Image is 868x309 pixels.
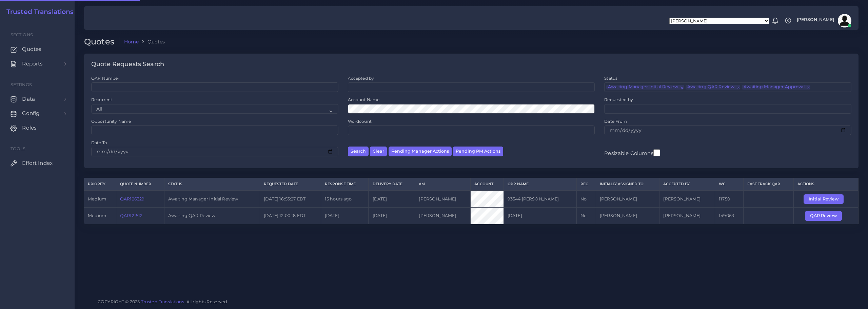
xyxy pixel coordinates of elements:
[22,60,43,67] span: Reports
[2,8,74,16] a: Trusted Translations
[22,95,35,103] span: Data
[348,75,374,81] label: Accepted by
[576,178,596,191] th: REC
[124,38,139,45] a: Home
[793,178,858,191] th: Actions
[348,147,369,156] button: Search
[604,97,633,102] label: Requested by
[91,75,119,81] label: QAR Number
[715,178,744,191] th: WC
[370,147,387,156] button: Clear
[596,208,659,224] td: [PERSON_NAME]
[116,178,164,191] th: Quote Number
[369,178,415,191] th: Delivery Date
[260,191,321,208] td: [DATE] 16:53:27 EDT
[260,178,321,191] th: Requested Date
[91,118,131,124] label: Opportunity Name
[164,208,260,224] td: Awaiting QAR Review
[11,32,33,37] span: Sections
[98,298,228,305] span: COPYRIGHT © 2025
[471,178,504,191] th: Account
[11,82,32,87] span: Settings
[415,208,471,224] td: [PERSON_NAME]
[369,191,415,208] td: [DATE]
[5,42,70,56] a: Quotes
[742,85,810,90] li: Awaiting Manager Approval
[743,178,793,191] th: Fast Track QAR
[139,38,165,45] li: Quotes
[91,140,107,146] label: Date To
[5,156,70,170] a: Effort Index
[415,191,471,208] td: [PERSON_NAME]
[321,208,369,224] td: [DATE]
[804,194,844,204] button: Initial Review
[164,178,260,191] th: Status
[838,14,851,27] img: avatar
[348,118,372,124] label: Wordcount
[415,178,471,191] th: AM
[604,118,627,124] label: Date From
[5,57,70,71] a: Reports
[504,191,576,208] td: 93544 [PERSON_NAME]
[576,191,596,208] td: No
[659,178,715,191] th: Accepted by
[88,196,106,201] span: medium
[596,191,659,208] td: [PERSON_NAME]
[22,110,40,117] span: Config
[504,178,576,191] th: Opp Name
[348,97,380,102] label: Account Name
[22,159,53,167] span: Effort Index
[793,14,854,27] a: [PERSON_NAME]avatar
[804,196,848,201] a: Initial Review
[84,178,116,191] th: Priority
[715,208,744,224] td: 149063
[797,18,834,22] span: [PERSON_NAME]
[120,213,142,218] a: QAR121512
[141,299,184,304] a: Trusted Translations
[653,149,660,157] input: Resizable Columns
[596,178,659,191] th: Initially Assigned to
[5,121,70,135] a: Roles
[120,196,144,201] a: QAR126329
[5,92,70,106] a: Data
[369,208,415,224] td: [DATE]
[11,146,26,151] span: Tools
[604,75,617,81] label: Status
[5,106,70,120] a: Config
[686,85,741,90] li: Awaiting QAR Review
[260,208,321,224] td: [DATE] 12:00:18 EDT
[504,208,576,224] td: [DATE]
[88,213,106,218] span: medium
[91,97,112,102] label: Recurrent
[22,124,37,132] span: Roles
[659,208,715,224] td: [PERSON_NAME]
[604,149,660,157] label: Resizable Columns
[321,178,369,191] th: Response Time
[805,213,847,218] a: QAR Review
[321,191,369,208] td: 15 hours ago
[715,191,744,208] td: 11750
[659,191,715,208] td: [PERSON_NAME]
[164,191,260,208] td: Awaiting Manager Initial Review
[805,211,842,220] button: QAR Review
[84,37,119,47] h2: Quotes
[453,147,503,156] button: Pending PM Actions
[576,208,596,224] td: No
[91,61,164,68] h4: Quote Requests Search
[389,147,452,156] button: Pending Manager Actions
[22,45,41,53] span: Quotes
[606,85,684,90] li: Awaiting Manager Initial Review
[184,298,228,305] span: , All rights Reserved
